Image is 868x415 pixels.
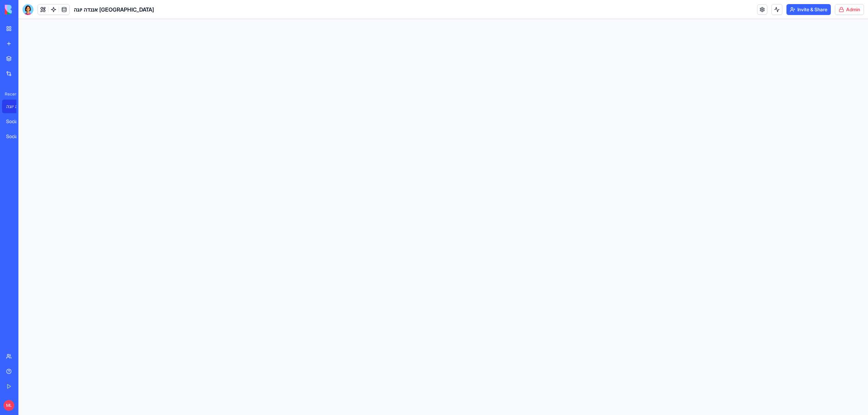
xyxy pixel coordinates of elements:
[786,4,831,15] button: Invite & Share
[2,100,29,113] a: אננדה יוגה [GEOGRAPHIC_DATA]
[2,130,29,143] a: Social Media Command Center
[6,103,25,110] div: אננדה יוגה [GEOGRAPHIC_DATA]
[74,5,154,14] span: אננדה יוגה [GEOGRAPHIC_DATA]
[6,118,25,125] div: Social Media Command Center
[5,5,47,14] img: logo
[2,91,16,97] span: Recent
[6,133,25,140] div: Social Media Command Center
[2,115,29,128] a: Social Media Command Center
[3,400,14,411] span: ML
[835,4,864,15] button: Admin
